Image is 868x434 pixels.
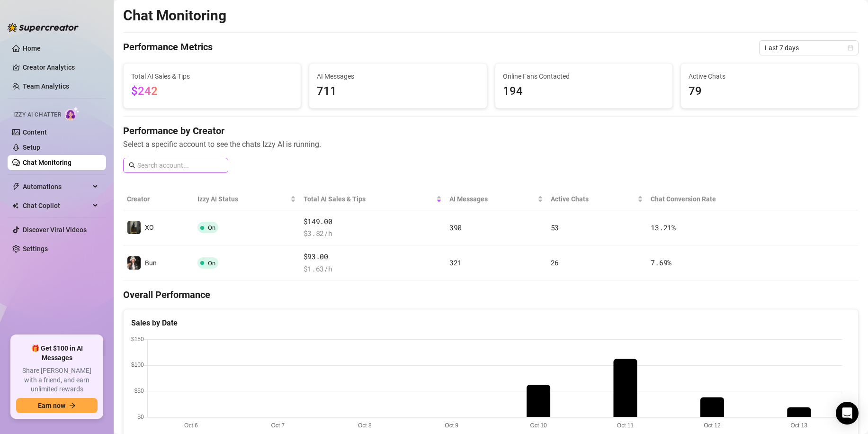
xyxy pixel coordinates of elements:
span: thunderbolt [12,183,20,190]
span: Share [PERSON_NAME] with a friend, and earn unlimited rewards [16,366,98,394]
a: Team Analytics [23,82,69,90]
div: Sales by Date [131,317,850,329]
span: calendar [848,45,853,51]
span: Total AI Sales & Tips [304,194,434,204]
img: XO [127,221,141,234]
span: Izzy AI Status [197,194,288,204]
th: AI Messages [446,188,547,210]
a: Content [23,128,47,136]
h2: Chat Monitoring [123,7,226,25]
th: Chat Conversion Rate [647,188,785,210]
h4: Overall Performance [123,288,859,301]
input: Search account... [137,160,223,171]
span: Active Chats [689,71,850,81]
span: 711 [317,82,479,100]
span: search [129,162,135,169]
th: Total AI Sales & Tips [300,188,446,210]
span: AI Messages [317,71,479,81]
a: Creator Analytics [23,60,98,75]
button: Earn nowarrow-right [16,398,98,413]
a: Home [23,45,41,52]
span: Total AI Sales & Tips [131,71,293,81]
span: AI Messages [449,194,536,204]
span: Chat Copilot [23,198,90,213]
th: Creator [123,188,194,210]
span: 79 [689,82,850,100]
span: Izzy AI Chatter [13,110,61,119]
h4: Performance Metrics [123,40,213,55]
span: $149.00 [304,216,442,227]
div: Open Intercom Messenger [836,402,859,425]
a: Setup [23,144,40,151]
img: Bun [127,256,141,270]
span: $ 1.63 /h [304,263,442,275]
th: Izzy AI Status [194,188,299,210]
span: 194 [503,82,665,100]
span: Active Chats [551,194,636,204]
span: 13.21 % [651,223,675,232]
span: $ 3.82 /h [304,228,442,239]
span: 390 [449,223,462,232]
span: 53 [551,223,559,232]
span: 7.69 % [651,258,671,267]
span: Earn now [38,402,65,409]
span: 🎁 Get $100 in AI Messages [16,344,98,362]
span: Bun [145,259,157,267]
img: logo-BBDzfeDw.svg [8,23,79,32]
span: Last 7 days [765,41,853,55]
span: Automations [23,179,90,194]
a: Chat Monitoring [23,159,72,166]
th: Active Chats [547,188,647,210]
a: Discover Viral Videos [23,226,87,234]
span: $242 [131,84,158,98]
span: arrow-right [69,402,76,409]
span: Select a specific account to see the chats Izzy AI is running. [123,138,859,150]
img: AI Chatter [65,107,80,120]
span: 321 [449,258,462,267]
span: 26 [551,258,559,267]
h4: Performance by Creator [123,124,859,137]
span: On [208,260,215,267]
a: Settings [23,245,48,253]
span: On [208,224,215,231]
span: XO [145,224,154,231]
span: Online Fans Contacted [503,71,665,81]
span: $93.00 [304,251,442,262]
img: Chat Copilot [12,202,18,209]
